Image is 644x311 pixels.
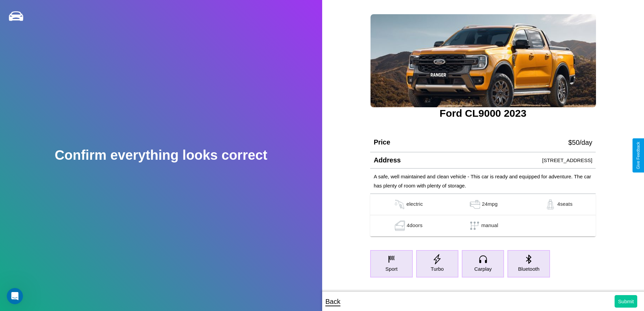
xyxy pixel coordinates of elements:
[393,221,407,231] img: gas
[393,199,406,209] img: gas
[326,295,340,308] p: Back
[468,199,482,209] img: gas
[374,172,592,190] p: A safe, well maintained and clean vehicle - This car is ready and equipped for adventure. The car...
[407,221,423,231] p: 4 doors
[431,264,444,273] p: Turbo
[374,138,390,146] h4: Price
[370,194,596,237] table: simple table
[406,199,423,209] p: electric
[615,295,637,308] button: Submit
[385,264,398,273] p: Sport
[474,264,492,273] p: Carplay
[481,221,498,231] p: manual
[557,199,572,209] p: 4 seats
[7,288,23,304] iframe: Intercom live chat
[55,148,267,163] h2: Confirm everything looks correct
[370,108,596,119] h3: Ford CL9000 2023
[542,156,592,165] p: [STREET_ADDRESS]
[544,199,557,209] img: gas
[374,156,401,164] h4: Address
[482,199,498,209] p: 24 mpg
[636,142,641,169] div: Give Feedback
[568,136,592,149] p: $ 50 /day
[518,264,539,273] p: Bluetooth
